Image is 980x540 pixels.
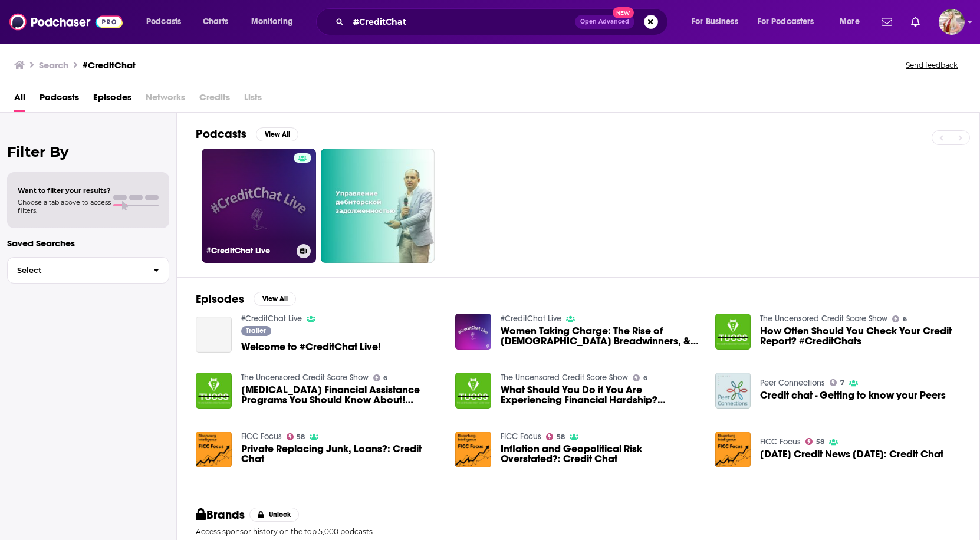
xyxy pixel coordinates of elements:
span: Credit chat - Getting to know your Peers [760,390,946,400]
a: 6 [892,315,907,322]
a: PodcastsView All [196,127,298,141]
span: For Business [692,14,738,30]
a: Tomorrow's Credit News Today: Credit Chat [760,449,943,459]
a: Show notifications dropdown [877,12,897,32]
span: Choose a tab above to access filters. [18,198,111,215]
a: EpisodesView All [196,292,296,307]
input: Search podcasts, credits, & more... [348,12,575,31]
p: Saved Searches [7,238,169,249]
span: 58 [297,434,305,440]
button: Show profile menu [939,9,965,35]
span: Private Replacing Junk, Loans?: Credit Chat [241,444,442,464]
h3: Search [39,60,68,71]
h2: Podcasts [196,127,246,141]
a: Welcome to #CreditChat Live! [196,317,232,353]
img: Podchaser - Follow, Share and Rate Podcasts [9,11,123,33]
img: How Often Should You Check Your Credit Report? #CreditChats [715,314,751,350]
span: 58 [816,439,824,444]
a: Charts [195,12,235,31]
a: Welcome to #CreditChat Live! [241,342,381,352]
span: 6 [903,317,907,322]
img: Inflation and Geopolitical Risk Overstated?: Credit Chat [455,432,491,467]
h3: #CreditChat [83,60,136,71]
img: Private Replacing Junk, Loans?: Credit Chat [196,432,232,467]
span: Logged in as kmccue [939,9,965,35]
img: COVID-19 Financial Assistance Programs You Should Know About! #CreditChats [196,373,232,409]
div: Search podcasts, credits, & more... [327,8,679,35]
a: The Uncensored Credit Score Show [241,373,369,383]
span: Open Advanced [580,19,629,25]
img: Tomorrow's Credit News Today: Credit Chat [715,432,751,467]
button: Unlock [249,508,300,522]
a: COVID-19 Financial Assistance Programs You Should Know About! #CreditChats [241,385,442,405]
span: [MEDICAL_DATA] Financial Assistance Programs You Should Know About! #CreditChats [241,385,442,405]
a: Inflation and Geopolitical Risk Overstated?: Credit Chat [501,444,701,464]
a: Podcasts [40,88,79,112]
button: View All [256,127,298,141]
span: More [840,14,860,30]
span: Trailer [246,327,266,334]
button: Send feedback [902,60,961,70]
a: 58 [546,433,565,440]
h2: Brands [196,508,245,522]
a: Women Taking Charge: The Rise of Female Breadwinners, & Empowering Women in Finance #CreditChatLive [501,326,701,346]
span: 58 [557,434,565,440]
button: View All [254,292,296,306]
img: Credit chat - Getting to know your Peers [715,373,751,409]
a: The Uncensored Credit Score Show [501,373,628,383]
button: Select [7,257,169,284]
span: Charts [203,14,228,30]
a: Episodes [93,88,131,112]
span: How Often Should You Check Your Credit Report? #CreditChats [760,326,961,346]
a: FICC Focus [760,437,801,447]
img: User Profile [939,9,965,35]
a: FICC Focus [241,432,282,442]
button: open menu [831,12,874,31]
a: 7 [830,379,844,386]
a: Show notifications dropdown [906,12,925,32]
span: Podcasts [146,14,181,30]
a: The Uncensored Credit Score Show [760,314,887,324]
span: Women Taking Charge: The Rise of [DEMOGRAPHIC_DATA] Breadwinners, & Empowering Women in Finance #... [501,326,701,346]
span: 6 [643,376,647,381]
button: open menu [750,12,831,31]
button: open menu [683,12,753,31]
a: #CreditChat Live [241,314,302,324]
a: #CreditChat Live [501,314,561,324]
span: Credits [199,88,230,112]
span: Select [8,266,144,274]
span: New [613,7,634,18]
h2: Filter By [7,143,169,160]
a: FICC Focus [501,432,541,442]
a: 58 [287,433,305,440]
img: Women Taking Charge: The Rise of Female Breadwinners, & Empowering Women in Finance #CreditChatLive [455,314,491,350]
span: 6 [383,376,387,381]
h2: Episodes [196,292,244,307]
a: What Should You Do if You Are Experiencing Financial Hardship? #CreditChats [501,385,701,405]
a: All [14,88,25,112]
a: 6 [373,374,388,381]
a: #CreditChat Live [202,149,316,263]
h3: #CreditChat Live [206,246,292,256]
img: What Should You Do if You Are Experiencing Financial Hardship? #CreditChats [455,373,491,409]
span: [DATE] Credit News [DATE]: Credit Chat [760,449,943,459]
span: Want to filter your results? [18,186,111,195]
span: Monitoring [251,14,293,30]
a: 58 [805,438,824,445]
button: open menu [243,12,308,31]
a: 6 [633,374,647,381]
